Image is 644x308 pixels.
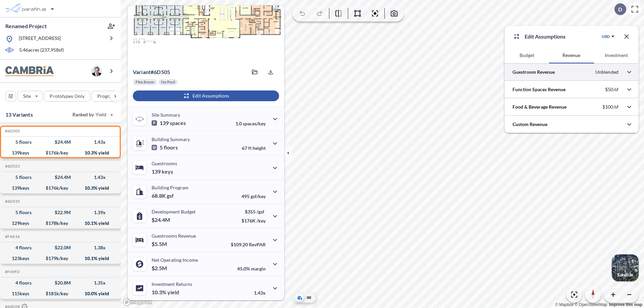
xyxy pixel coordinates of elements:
p: 495 [241,193,266,199]
a: Mapbox [555,302,574,307]
p: Building Summary [152,136,190,142]
p: 10.3% [152,289,179,296]
span: gsf [167,192,174,199]
p: Development Budget [152,209,196,214]
img: Switcher Image [612,254,639,281]
p: $2.5M [152,265,168,271]
a: Mapbox homepage [123,298,152,306]
span: /gsf [257,209,264,214]
h5: Click to copy the code [4,164,20,169]
span: Variant [133,69,151,75]
a: Improve this map [609,302,642,307]
button: Site Plan [305,294,313,302]
img: user logo [91,66,102,76]
h5: Click to copy the code [4,269,20,274]
p: Renamed Project [5,22,47,30]
img: BrandImage [5,66,54,76]
p: Prototypes Only [50,93,85,100]
a: OpenStreetMap [575,302,607,307]
p: Flex Room [136,79,154,85]
p: 67 [242,145,266,151]
p: Site Summary [152,112,180,118]
p: Program [97,93,116,100]
p: $50/sf [605,86,619,93]
p: 139 [152,168,173,175]
button: Edit Assumptions [133,90,279,101]
p: Custom Revenue [513,121,547,128]
span: spaces [170,120,186,126]
span: gsf/key [251,193,266,199]
span: floors [164,144,178,151]
span: ft [248,145,252,151]
p: Function Spaces Revenue [513,86,566,93]
h5: Click to copy the code [4,199,20,204]
p: Satellite [617,272,633,278]
div: USD [602,34,610,39]
p: 68.8K [152,192,174,199]
p: Edit Assumptions [525,33,566,41]
p: Net Operating Income [152,257,198,263]
p: $109.20 [231,242,266,247]
button: Switcher ImageSatellite [612,254,639,281]
span: margin [251,266,266,271]
p: Guestrooms Revenue [152,233,196,239]
h5: Click to copy the code [4,234,20,239]
span: Yield [96,111,107,118]
p: $176K [241,218,266,224]
p: [STREET_ADDRESS] [19,35,61,43]
p: Investment Returns [152,281,192,287]
button: Investment [594,47,639,63]
p: $355 [241,209,266,214]
p: 45.0% [237,266,266,271]
p: $100/sf [602,104,619,110]
p: Site [23,93,31,100]
p: Guestrooms [152,161,177,166]
span: /key [257,218,266,224]
p: 13 Variants [5,111,33,119]
p: 5 [152,144,178,151]
span: height [253,145,266,151]
button: Site [17,91,43,102]
span: RevPAR [249,242,266,247]
p: $5.5M [152,241,168,247]
button: Prototypes Only [44,91,90,102]
p: Food & Beverage Revenue [513,104,567,110]
span: keys [162,168,173,175]
p: D [618,6,622,12]
p: 1.0 [235,121,266,126]
span: yield [167,289,179,296]
h5: Click to copy the code [4,129,20,133]
p: 139 [152,120,186,126]
p: $24.4M [152,217,171,223]
button: Aerial View [296,294,304,302]
button: Budget [504,47,549,63]
button: Program [92,91,128,102]
p: 5.46 acres ( 237,958 sf) [19,47,64,54]
button: Ranked by Yield [67,109,117,120]
span: spaces/key [243,121,266,126]
p: No Pool [161,79,175,85]
button: Revenue [549,47,594,63]
p: # 6d505 [133,69,170,75]
p: 1.43x [254,290,266,296]
p: Building Program [152,185,189,190]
